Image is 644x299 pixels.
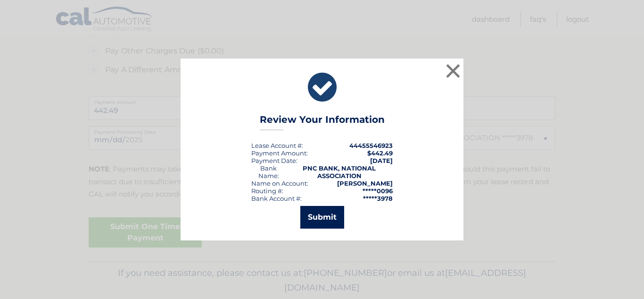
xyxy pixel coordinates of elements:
[337,179,393,187] strong: [PERSON_NAME]
[251,142,303,149] div: Lease Account #:
[367,149,393,157] span: $442.49
[251,157,297,164] div: :
[349,142,393,149] strong: 44455546923
[251,149,308,157] div: Payment Amount:
[251,195,302,202] div: Bank Account #:
[251,179,308,187] div: Name on Account:
[300,206,344,229] button: Submit
[370,157,393,164] span: [DATE]
[251,164,286,179] div: Bank Name:
[260,114,385,130] h3: Review Your Information
[303,164,376,179] strong: PNC BANK, NATIONAL ASSOCIATION
[251,157,296,164] span: Payment Date
[444,61,462,80] button: ×
[251,187,283,195] div: Routing #:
